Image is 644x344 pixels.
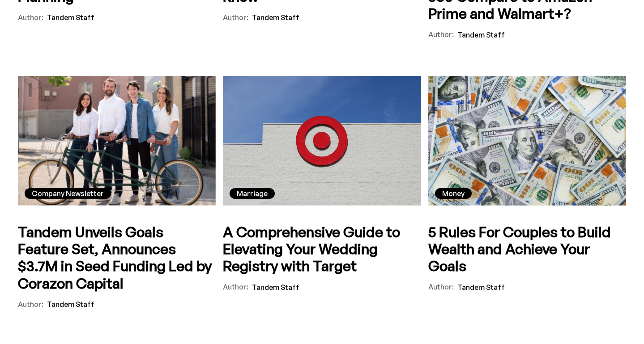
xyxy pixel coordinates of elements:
div: Marriage [237,188,268,199]
a: 5 Rules For Couples to Build Wealth and Achieve Your GoalsAuthor:Tandem Staff [428,223,626,293]
div: Tandem Staff [252,282,299,293]
div: Tandem Staff [457,29,505,40]
div: Author: [18,301,43,308]
div: Company Newsletter [32,188,104,199]
div: Author: [18,14,43,21]
h5: Tandem Unveils Goals Feature Set, Announces $3.7M in Seed Funding Led by Corazon Capital [18,223,216,292]
div: Author: [428,283,454,291]
div: Author: [223,14,248,21]
div: Money [442,188,465,199]
div: Tandem Staff [457,282,505,293]
div: Tandem Staff [47,12,94,23]
h5: A Comprehensive Guide to Elevating Your Wedding Registry with Target [223,223,421,275]
div: Author: [223,283,248,291]
a: Tandem Unveils Goals Feature Set, Announces $3.7M in Seed Funding Led by Corazon CapitalAuthor:Ta... [18,223,216,310]
div: Author: [428,31,454,38]
div: Tandem Staff [47,299,94,310]
div: Tandem Staff [252,12,299,23]
a: A Comprehensive Guide to Elevating Your Wedding Registry with TargetAuthor:Tandem Staff [223,223,421,293]
h5: 5 Rules For Couples to Build Wealth and Achieve Your Goals [428,223,626,275]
